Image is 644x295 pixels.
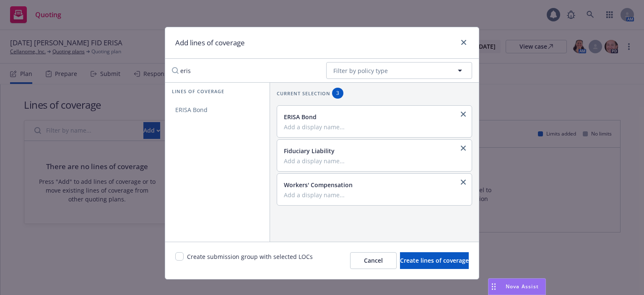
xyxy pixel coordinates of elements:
div: Drag to move [488,279,499,295]
button: Cancel [350,252,397,269]
input: Add a display name... [284,191,463,198]
a: close [458,109,468,119]
span: Create lines of coverage [400,256,469,264]
span: Nova Assist [506,283,539,290]
span: Create submission group with selected LOCs [187,252,313,269]
a: close [458,177,468,187]
button: Nova Assist [488,278,546,295]
input: Add a display name... [284,157,463,164]
div: ERISA Bond [284,112,463,121]
span: Current selection [277,90,330,97]
div: Fiduciary Liability [284,146,463,155]
h1: Add lines of coverage [175,37,245,48]
button: Filter by policy type [326,62,472,79]
span: Filter by policy type [333,66,388,75]
span: ERISA Bond [165,106,218,114]
a: close [459,37,469,47]
input: Search lines of coverage... [167,62,319,79]
span: Lines of coverage [172,88,224,95]
a: close [458,143,468,153]
div: Workers' Compensation [284,180,463,189]
span: 3 [335,89,340,97]
span: Cancel [364,256,383,264]
button: Create lines of coverage [400,252,469,269]
input: Add a display name... [284,123,463,131]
